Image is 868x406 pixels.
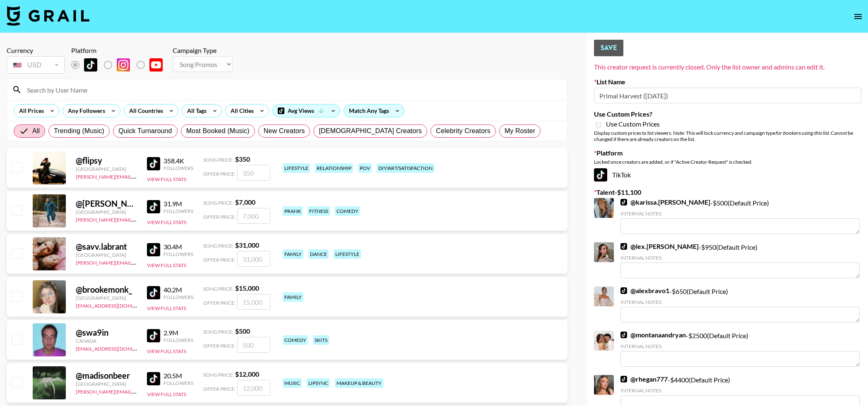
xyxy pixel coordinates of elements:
input: 350 [237,165,270,181]
span: Quick Turnaround [118,126,172,136]
img: TikTok [620,376,627,382]
div: All Countries [124,105,165,117]
span: Song Price: [203,157,233,163]
div: [GEOGRAPHIC_DATA] [76,166,137,172]
img: TikTok [620,243,627,250]
div: Platform [71,46,169,55]
button: Save [594,40,623,56]
div: @ madisonbeer [76,370,137,381]
div: @ flipsy [76,155,137,166]
button: open drawer [850,8,866,25]
strong: $ 15,000 [235,284,259,292]
div: skits [313,335,329,345]
a: [PERSON_NAME][EMAIL_ADDRESS][DOMAIN_NAME] [76,258,198,266]
div: All Tags [182,105,208,117]
div: fitness [308,206,330,216]
button: View Full Stats [147,391,186,397]
input: 15,000 [237,294,270,310]
label: Platform [594,149,861,157]
div: prank [283,206,303,216]
div: Remove selected talent to change platforms [71,56,169,74]
div: relationship [315,163,353,173]
a: [PERSON_NAME][EMAIL_ADDRESS][DOMAIN_NAME] [76,215,198,223]
div: [GEOGRAPHIC_DATA] [76,295,137,301]
div: lipsync [307,378,330,388]
div: Campaign Type [173,46,233,55]
span: New Creators [264,126,305,136]
div: 20.5M [164,372,193,380]
div: lifestyle [283,163,310,173]
div: 31.9M [164,200,193,208]
a: [EMAIL_ADDRESS][DOMAIN_NAME] [76,344,159,352]
span: All [32,126,40,136]
span: Use Custom Prices [606,120,660,128]
div: makeup & beauty [335,378,383,388]
input: Search by User Name [22,83,562,96]
span: Offer Price: [203,171,236,177]
button: View Full Stats [147,348,186,354]
div: Followers [164,337,193,343]
div: Internal Notes: [620,255,860,261]
img: TikTok [620,287,627,294]
a: @montanaandryan [620,331,686,339]
div: [GEOGRAPHIC_DATA] [76,209,137,215]
div: Currency [7,46,65,55]
div: - $ 500 (Default Price) [620,198,860,234]
div: Display custom prices to list viewers. Note: This will lock currency and campaign type . Cannot b... [594,130,861,142]
div: USD [8,58,63,72]
div: Avg Views [273,105,340,117]
input: 500 [237,337,270,353]
img: Instagram [117,58,130,72]
a: [EMAIL_ADDRESS][DOMAIN_NAME] [76,301,159,309]
img: TikTok [84,58,97,72]
div: Internal Notes: [620,343,860,349]
span: Offer Price: [203,386,236,392]
div: Internal Notes: [620,210,860,217]
div: 40.2M [164,286,193,294]
div: comedy [335,206,360,216]
div: Internal Notes: [620,299,860,305]
input: 12,000 [237,380,270,396]
label: Talent - $ 11,100 [594,188,861,196]
span: Song Price: [203,372,233,378]
div: Locked once creators are added, or if "Active Creator Request" is checked. [594,159,861,165]
div: - $ 2500 (Default Price) [620,331,860,367]
span: Offer Price: [203,343,236,349]
img: TikTok [147,157,160,170]
em: for bookers using this list [775,130,829,136]
span: Song Price: [203,243,233,249]
div: This creator request is currently closed. Only the list owner and admins can edit it. [594,63,861,71]
strong: $ 500 [235,327,250,335]
span: Offer Price: [203,214,236,220]
span: Most Booked (Music) [186,126,250,136]
div: 2.9M [164,329,193,337]
div: Followers [164,251,193,257]
div: pov [358,163,372,173]
input: 31,000 [237,251,270,267]
div: @ savv.labrant [76,241,137,252]
a: @rhegan777 [620,375,668,383]
button: View Full Stats [147,219,186,225]
div: comedy [283,335,308,345]
img: YouTube [149,58,163,72]
span: Song Price: [203,286,233,292]
a: @lex.[PERSON_NAME] [620,242,699,251]
img: TikTok [147,372,160,385]
div: diy/art/satisfaction [377,163,434,173]
img: TikTok [147,243,160,256]
div: Followers [164,380,193,386]
div: family [283,249,303,259]
div: Internal Notes: [620,387,860,394]
img: TikTok [594,168,607,182]
img: TikTok [147,200,160,213]
div: @ swa9in [76,327,137,338]
div: dance [308,249,329,259]
a: [PERSON_NAME][EMAIL_ADDRESS][DOMAIN_NAME] [76,387,198,395]
strong: $ 31,000 [235,241,259,249]
label: List Name [594,78,861,86]
img: TikTok [620,199,627,205]
img: Grail Talent [7,6,89,26]
div: @ brookemonk_ [76,284,137,295]
div: Match Any Tags [344,105,404,117]
img: TikTok [620,332,627,338]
